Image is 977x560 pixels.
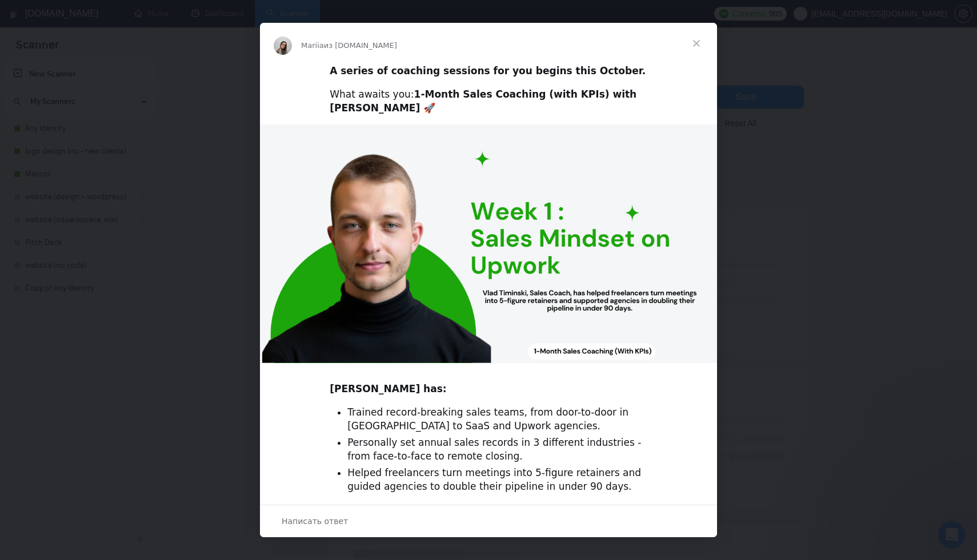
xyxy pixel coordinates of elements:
[676,23,717,64] span: Закрыть
[330,88,647,115] div: What awaits you:
[330,88,636,114] b: 1-Month Sales Coaching (with KPIs) with [PERSON_NAME] 🚀
[282,514,348,529] span: Написать ответ
[347,406,647,433] li: Trained record-breaking sales teams, from door-to-door in [GEOGRAPHIC_DATA] to SaaS and Upwork ag...
[347,436,647,464] li: Personally set annual sales records in 3 different industries - from face-to-face to remote closing.
[347,466,647,494] li: Helped freelancers turn meetings into 5-figure retainers and guided agencies to double their pipe...
[260,505,717,537] div: Открыть разговор и ответить
[301,41,324,50] span: Mariia
[324,41,397,50] span: из [DOMAIN_NAME]
[330,383,446,394] b: [PERSON_NAME] has:
[330,65,646,76] b: A series of coaching sessions for you begins this October.
[274,37,292,55] img: Profile image for Mariia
